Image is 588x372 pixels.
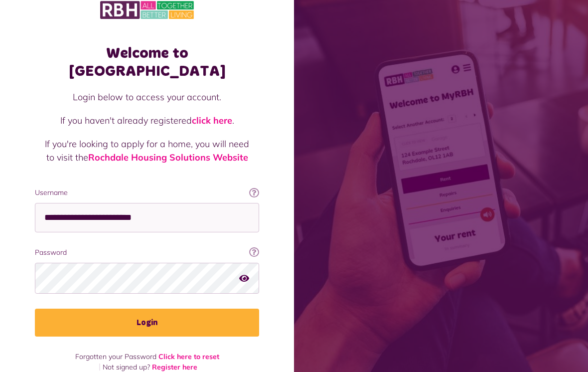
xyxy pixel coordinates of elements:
a: Register here [152,363,197,372]
p: Login below to access your account. [45,90,249,104]
label: Username [35,187,259,198]
p: If you're looking to apply for a home, you will need to visit the [45,137,249,164]
a: Rochdale Housing Solutions Website [88,152,248,163]
a: click here [192,115,232,126]
span: Not signed up? [103,363,150,372]
label: Password [35,247,259,258]
h1: Welcome to [GEOGRAPHIC_DATA] [35,44,259,80]
span: Forgotten your Password [75,352,156,361]
button: Login [35,309,259,337]
p: If you haven't already registered . [45,114,249,127]
a: Click here to reset [158,352,219,361]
